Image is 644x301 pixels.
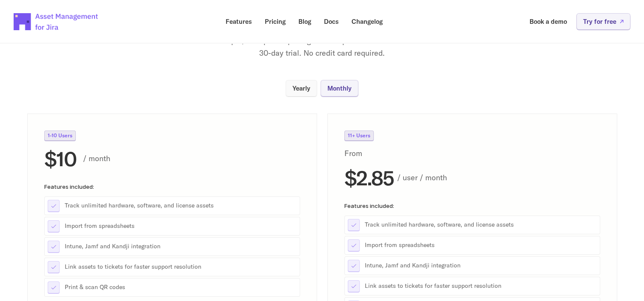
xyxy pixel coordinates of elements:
[346,13,389,30] a: Changelog
[576,13,630,30] a: Try for free
[44,183,300,189] p: Features included:
[65,242,297,251] p: Intune, Jamf and Kandji integration
[397,171,600,184] p: / user / month
[65,202,297,210] p: Track unlimited hardware, software, and license assets
[216,35,429,60] p: Simple, transparent pricing. No setup fees or contracts. Free 30-day trial. No credit card required.
[65,263,297,271] p: Link assets to tickets for faster support resolution
[220,13,258,30] a: Features
[327,85,352,91] p: Monthly
[226,18,252,25] p: Features
[318,13,345,30] a: Docs
[344,202,600,208] p: Features included:
[530,18,567,25] p: Book a demo
[365,241,597,250] p: Import from spreadsheets
[344,166,394,189] h2: $2.85
[583,18,616,25] p: Try for free
[365,282,597,290] p: Link assets to tickets for faster support resolution
[44,148,76,170] h2: $10
[265,18,286,25] p: Pricing
[48,133,72,138] p: 1-10 Users
[365,221,597,229] p: Track unlimited hardware, software, and license assets
[292,85,310,91] p: Yearly
[324,18,339,25] p: Docs
[365,261,597,270] p: Intune, Jamf and Kandji integration
[352,18,383,25] p: Changelog
[348,133,370,138] p: 11+ Users
[524,13,573,30] a: Book a demo
[65,222,297,230] p: Import from spreadsheets
[259,13,292,30] a: Pricing
[298,18,311,25] p: Blog
[292,13,317,30] a: Blog
[344,148,383,160] p: From
[65,283,297,292] p: Print & scan QR codes
[83,153,300,165] p: / month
